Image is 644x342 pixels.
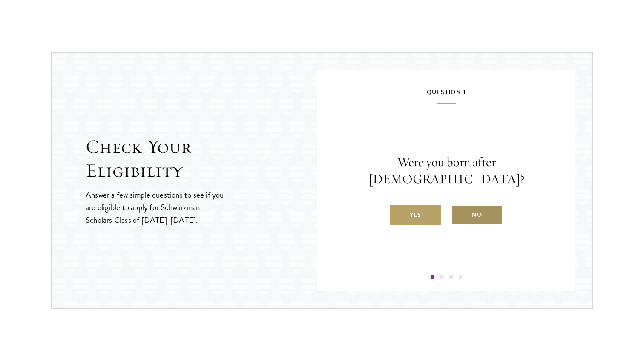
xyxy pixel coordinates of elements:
h5: Question 1 [343,87,550,104]
label: Yes [390,205,441,225]
label: No [451,205,503,225]
p: Answer a few simple questions to see if you are eligible to apply for Schwarzman Scholars Class o... [86,189,225,226]
h2: Check Your Eligibility [86,135,317,183]
p: Were you born after [DEMOGRAPHIC_DATA]? [343,154,550,188]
